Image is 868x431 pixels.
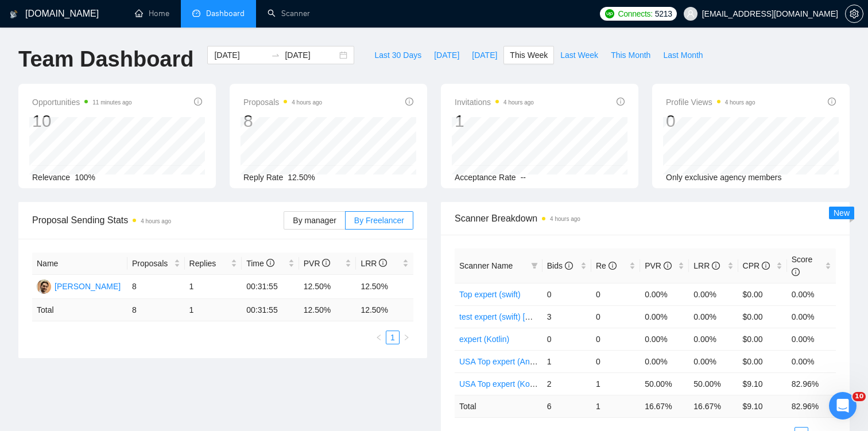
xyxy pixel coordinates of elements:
[266,259,274,267] span: info-circle
[560,49,598,61] span: Last Week
[645,261,672,270] span: PVR
[829,392,857,420] iframe: Intercom live chat
[379,259,387,267] span: info-circle
[510,49,548,61] span: This Week
[455,110,534,132] div: 1
[542,395,591,417] td: 6
[32,110,132,132] div: 10
[243,95,322,109] span: Proposals
[565,262,573,270] span: info-circle
[304,259,331,268] span: PVR
[434,49,459,61] span: [DATE]
[787,283,836,305] td: 0.00%
[547,261,573,270] span: Bids
[37,281,121,290] a: DH[PERSON_NAME]
[738,328,787,350] td: $0.00
[368,46,428,64] button: Last 30 Days
[852,392,866,401] span: 10
[657,46,709,64] button: Last Month
[400,331,413,344] li: Next Page
[738,305,787,328] td: $0.00
[472,49,497,61] span: [DATE]
[591,350,640,372] td: 0
[663,49,703,61] span: Last Month
[206,9,245,18] span: Dashboard
[37,279,51,294] img: DH
[92,99,131,106] time: 11 minutes ago
[666,173,782,182] span: Only exclusive agency members
[127,299,185,321] td: 8
[640,328,689,350] td: 0.00%
[403,334,410,341] span: right
[591,328,640,350] td: 0
[605,9,614,18] img: upwork-logo.png
[459,379,542,389] a: USA Top expert (Kotlin)
[521,173,526,182] span: --
[591,283,640,305] td: 0
[617,98,625,106] span: info-circle
[845,5,863,23] button: setting
[185,275,242,299] td: 1
[75,173,95,182] span: 100%
[356,299,413,321] td: 12.50 %
[828,98,836,106] span: info-circle
[738,283,787,305] td: $0.00
[655,7,672,20] span: 5213
[132,257,172,270] span: Proposals
[288,173,315,182] span: 12.50%
[455,395,542,417] td: Total
[386,331,400,344] li: 1
[141,218,171,224] time: 4 hours ago
[243,173,283,182] span: Reply Rate
[640,350,689,372] td: 0.00%
[689,305,738,328] td: 0.00%
[372,331,386,344] button: left
[271,51,280,60] span: swap-right
[428,46,466,64] button: [DATE]
[542,372,591,395] td: 2
[604,46,657,64] button: This Month
[459,261,513,270] span: Scanner Name
[738,395,787,417] td: $ 9.10
[127,253,185,275] th: Proposals
[243,110,322,132] div: 8
[542,283,591,305] td: 0
[787,372,836,395] td: 82.96%
[386,331,399,344] a: 1
[664,262,672,270] span: info-circle
[459,335,509,344] a: expert (Kotlin)
[372,331,386,344] li: Previous Page
[531,262,538,269] span: filter
[185,253,242,275] th: Replies
[55,280,121,293] div: [PERSON_NAME]
[189,257,229,270] span: Replies
[455,173,516,182] span: Acceptance Rate
[503,99,534,106] time: 4 hours ago
[542,350,591,372] td: 1
[127,275,185,299] td: 8
[299,299,356,321] td: 12.50 %
[242,275,299,299] td: 00:31:55
[32,213,284,227] span: Proposal Sending Stats
[846,9,863,18] span: setting
[640,372,689,395] td: 50.00%
[455,95,534,109] span: Invitations
[689,283,738,305] td: 0.00%
[787,395,836,417] td: 82.96 %
[550,216,580,222] time: 4 hours ago
[268,9,310,18] a: searchScanner
[356,275,413,299] td: 12.50%
[135,9,169,18] a: homeHome
[640,395,689,417] td: 16.67 %
[666,110,755,132] div: 0
[361,259,387,268] span: LRR
[32,253,127,275] th: Name
[285,49,337,61] input: End date
[640,305,689,328] td: 0.00%
[459,312,548,321] a: test expert (swift) [DATE]
[762,262,770,270] span: info-circle
[743,261,770,270] span: CPR
[591,305,640,328] td: 0
[687,10,695,18] span: user
[693,261,720,270] span: LRR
